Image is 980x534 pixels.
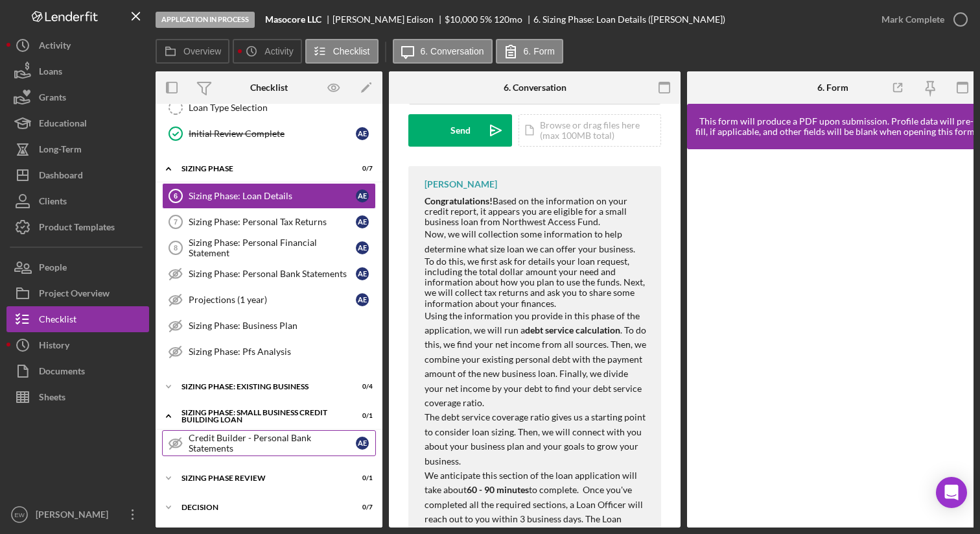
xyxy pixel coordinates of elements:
[869,6,974,32] button: Mark Complete
[425,227,648,256] p: Now, we will collection some information to help determine what size loan we can offer your busin...
[356,437,369,450] div: A E
[393,39,493,64] button: 6. Conversation
[156,39,229,64] button: Overview
[189,103,375,113] div: Loan Type Selection
[425,195,493,206] strong: Congratulations!
[425,309,648,411] p: Using the information you provide in this phase of the application, we will run a . To do this, w...
[162,430,376,456] a: Credit Builder - Personal Bank StatementsAE
[425,179,497,189] div: [PERSON_NAME]
[14,511,25,518] text: EW
[181,474,340,482] div: Sizing Phase Review
[356,267,369,280] div: A E
[425,196,648,227] div: Based on the information on your credit report, it appears you are eligible for a small business ...
[356,241,369,254] div: A E
[162,287,376,313] a: Projections (1 year)AE
[181,383,340,391] div: SIZING PHASE: EXISTING BUSINESS
[250,82,288,93] div: Checklist
[181,504,340,511] div: Decision
[936,477,967,508] div: Open Intercom Messenger
[425,410,648,468] p: The debt service coverage ratio gives us a starting point to consider loan sizing. Then, we will ...
[189,321,375,331] div: Sizing Phase: Business Plan
[881,6,944,32] div: Mark Complete
[162,95,376,121] a: Loan Type Selection
[700,162,967,515] iframe: Lenderfit form
[189,237,356,258] div: Sizing Phase: Personal Financial Statement
[356,127,369,140] div: A E
[6,384,149,410] button: Sheets
[694,116,979,137] div: This form will produce a PDF upon submission. Profile data will pre-fill, if applicable, and othe...
[162,261,376,287] a: Sizing Phase: Personal Bank StatementsAE
[450,114,471,147] div: Send
[189,433,356,454] div: Credit Builder - Personal Bank Statements
[504,82,566,93] div: 6. Conversation
[356,293,369,306] div: A E
[6,358,149,384] button: Documents
[264,46,293,56] label: Activity
[39,384,65,413] div: Sheets
[408,114,512,147] button: Send
[174,218,178,226] tspan: 7
[524,46,555,56] label: 6. Form
[39,358,85,387] div: Documents
[349,504,373,511] div: 0 / 7
[349,383,373,391] div: 0 / 4
[305,39,379,64] button: Checklist
[333,46,370,56] label: Checklist
[6,502,149,528] button: EW[PERSON_NAME]
[189,269,356,279] div: Sizing Phase: Personal Bank Statements
[174,244,178,252] tspan: 8
[181,165,340,173] div: Sizing Phase
[356,189,369,202] div: A E
[32,502,117,531] div: [PERSON_NAME]
[156,12,255,28] div: Application In Process
[445,14,478,25] span: $10,000
[162,209,376,235] a: 7Sizing Phase: Personal Tax ReturnsAE
[189,295,356,305] div: Projections (1 year)
[349,474,373,482] div: 0 / 1
[39,332,69,361] div: History
[189,217,356,227] div: Sizing Phase: Personal Tax Returns
[162,313,376,339] a: Sizing Phase: Business Plan
[162,339,376,365] a: Sizing Phase: Pfs Analysis
[162,183,376,209] a: 6Sizing Phase: Loan DetailsAE
[6,332,149,358] button: History
[162,121,376,147] a: Initial Review CompleteAE
[181,409,340,424] div: Sizing Phase: Small Business Credit Building Loan
[525,324,620,335] strong: debt service calculation
[494,14,522,25] div: 120 mo
[233,39,301,64] button: Activity
[356,215,369,228] div: A E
